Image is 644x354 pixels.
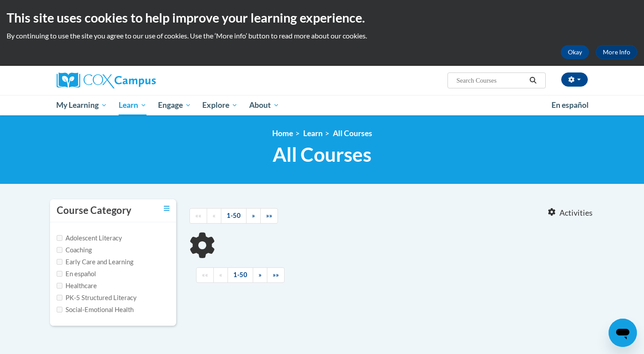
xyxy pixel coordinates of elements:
[152,95,197,115] a: Engage
[164,204,170,213] a: Toggle collapse
[189,208,207,224] a: Begining
[219,271,222,278] span: «
[57,283,62,289] input: Checkbox for Options
[267,267,285,283] a: End
[249,100,279,110] span: About
[246,208,261,224] a: Next
[57,281,97,291] label: Healthcare
[228,267,253,283] a: 1-50
[158,100,191,110] span: Engage
[333,129,372,138] a: All Courses
[57,247,62,253] input: Checkbox for Options
[196,267,214,283] a: Begining
[243,95,285,115] a: About
[195,212,201,219] span: ««
[258,271,262,278] span: »
[455,75,526,86] input: Search Courses
[526,75,540,86] button: Search
[559,208,593,218] span: Activities
[221,208,247,224] a: 1-50
[57,257,133,267] label: Early Care and Learning
[57,305,134,315] label: Social-Emotional Health
[7,31,637,41] p: By continuing to use the site you agree to our use of cookies. Use the ‘More info’ button to read...
[260,208,278,224] a: End
[561,45,589,59] button: Okay
[57,233,122,243] label: Adolescent Literacy
[57,72,156,88] img: Cox Campus
[57,295,62,301] input: Checkbox for Options
[561,72,588,87] button: Account Settings
[43,95,601,115] div: Main menu
[57,271,62,277] input: Checkbox for Options
[7,9,637,27] h2: This site uses cookies to help improve your learning experience.
[253,267,267,283] a: Next
[303,129,323,138] a: Learn
[252,212,255,219] span: »
[272,129,293,138] a: Home
[57,235,62,241] input: Checkbox for Options
[212,212,216,219] span: «
[57,307,62,312] input: Checkbox for Options
[202,100,238,110] span: Explore
[273,143,371,166] span: All Courses
[57,293,137,303] label: PK-5 Structured Literacy
[266,212,272,219] span: »»
[57,72,225,88] a: Cox Campus
[213,267,228,283] a: Previous
[57,245,92,255] label: Coaching
[56,100,107,110] span: My Learning
[546,96,594,114] a: En español
[596,45,637,59] a: More Info
[551,100,589,110] span: En español
[609,319,637,347] iframe: Button to launch messaging window
[273,271,279,278] span: »»
[51,95,113,115] a: My Learning
[207,208,221,224] a: Previous
[202,271,208,278] span: ««
[57,204,131,217] h3: Course Category
[197,95,243,115] a: Explore
[113,95,152,115] a: Learn
[119,100,147,110] span: Learn
[57,269,96,279] label: En español
[57,259,62,265] input: Checkbox for Options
